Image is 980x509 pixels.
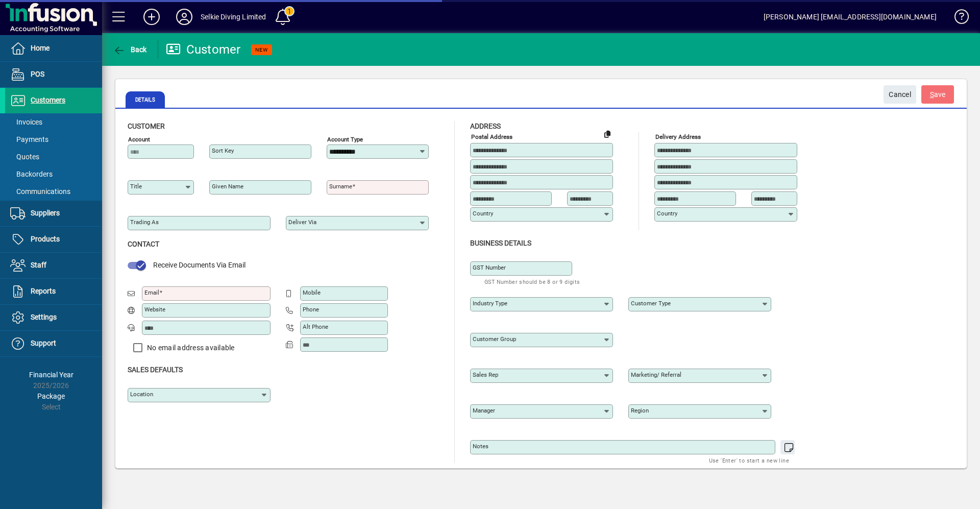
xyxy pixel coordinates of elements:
mat-label: Marketing/ Referral [631,371,681,378]
span: Settings [31,313,57,321]
span: Cancel [889,86,911,103]
mat-label: Given name [212,183,243,190]
div: [PERSON_NAME] [EMAIL_ADDRESS][DOMAIN_NAME] [764,9,937,25]
span: Sales defaults [128,366,183,374]
span: Communications [10,187,70,196]
span: Backorders [10,170,53,178]
span: Back [113,45,147,54]
mat-label: Title [130,183,142,190]
span: S [930,90,934,99]
button: Back [110,40,150,59]
span: Business details [470,239,531,247]
button: Copy to Delivery address [599,126,616,142]
a: Invoices [5,113,102,131]
mat-label: Phone [303,306,319,313]
a: Communications [5,183,102,200]
span: Home [31,44,50,52]
mat-label: Industry type [473,300,507,307]
mat-label: Alt Phone [303,323,328,330]
span: Reports [31,287,56,295]
a: Support [5,331,102,356]
mat-label: Trading as [130,219,159,226]
mat-label: GST Number [473,264,506,271]
a: Payments [5,131,102,148]
a: Knowledge Base [947,2,967,35]
label: No email address available [145,343,235,353]
span: Invoices [10,118,42,126]
div: Customer [166,41,241,58]
div: Selkie Diving Limited [201,9,266,25]
mat-hint: Use 'Enter' to start a new line [709,454,789,466]
a: Backorders [5,165,102,183]
mat-label: Deliver via [288,219,316,226]
button: Save [921,85,954,104]
mat-label: Location [130,391,153,398]
a: Staff [5,253,102,278]
a: Suppliers [5,201,102,226]
span: Payments [10,135,48,143]
app-page-header-button: Back [102,40,158,59]
span: Suppliers [31,209,60,217]
span: Receive Documents Via Email [153,261,246,269]
button: Add [135,8,168,26]
span: Quotes [10,153,39,161]
span: Support [31,339,56,347]
button: Cancel [884,85,916,104]
mat-label: Sort key [212,147,234,154]
a: Reports [5,279,102,304]
mat-label: Region [631,407,649,414]
span: Package [37,392,65,400]
span: Contact [128,240,159,248]
a: POS [5,62,102,87]
mat-label: Mobile [303,289,321,296]
mat-label: Customer group [473,335,516,343]
button: Profile [168,8,201,26]
a: Settings [5,305,102,330]
mat-hint: GST Number should be 8 or 9 digits [484,276,580,287]
a: Products [5,227,102,252]
mat-label: Sales rep [473,371,498,378]
mat-label: Website [144,306,165,313]
a: Quotes [5,148,102,165]
span: Customers [31,96,65,104]
mat-label: Account Type [327,136,363,143]
mat-label: Country [473,210,493,217]
span: Products [31,235,60,243]
span: Address [470,122,501,130]
span: ave [930,86,946,103]
mat-label: Notes [473,443,488,450]
span: NEW [255,46,268,53]
mat-label: Manager [473,407,495,414]
span: Staff [31,261,46,269]
mat-label: Country [657,210,677,217]
span: Customer [128,122,165,130]
a: Home [5,36,102,61]
mat-label: Surname [329,183,352,190]
mat-label: Customer type [631,300,671,307]
span: Details [126,91,165,108]
span: POS [31,70,44,78]
mat-label: Account [128,136,150,143]
mat-label: Email [144,289,159,296]
span: Financial Year [29,371,73,379]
